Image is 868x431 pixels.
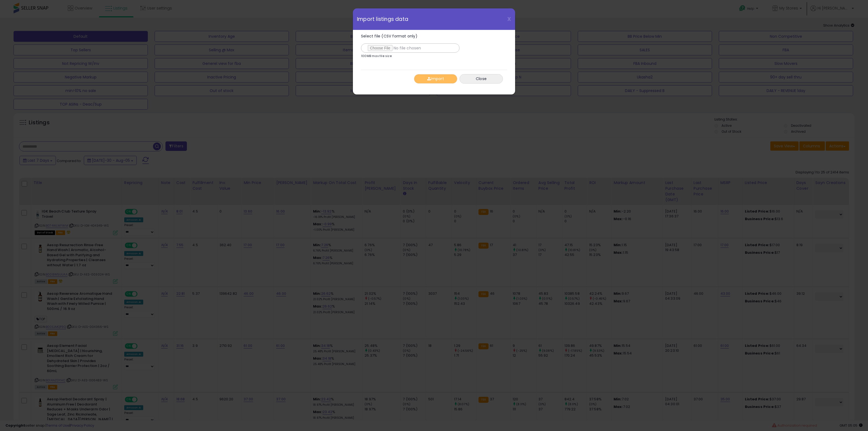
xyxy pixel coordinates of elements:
p: 100MB max file size [361,55,392,58]
span: X [507,15,511,23]
span: Import listings data [357,17,408,22]
button: Close [459,74,503,84]
span: Select file (CSV format only) [361,33,417,39]
button: Import [414,74,457,84]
